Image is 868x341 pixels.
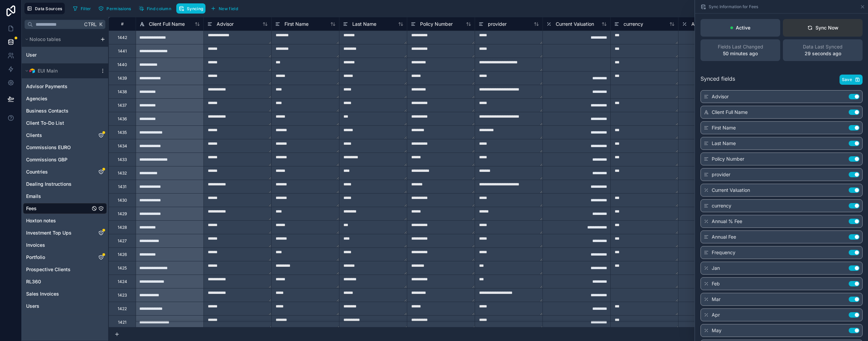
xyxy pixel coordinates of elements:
[118,293,127,298] div: 1423
[118,198,127,203] div: 1430
[118,211,127,217] div: 1429
[712,171,730,178] span: provider
[712,187,750,194] span: Current Valuation
[187,6,203,11] span: Syncing
[96,3,136,14] a: Permissions
[114,21,131,26] div: #
[712,280,720,287] span: Feb
[807,24,839,31] div: Sync Now
[803,43,843,50] span: Data Last Synced
[136,3,174,14] button: Find column
[176,3,205,14] button: Syncing
[352,21,376,27] span: Last Name
[24,3,65,14] button: Data Sources
[217,21,234,27] span: Advisor
[118,130,127,135] div: 1435
[701,75,735,85] span: Synced fields
[712,234,736,240] span: Annual Fee
[106,6,131,11] span: Permissions
[712,249,735,256] span: Frequency
[712,327,722,334] span: May
[805,50,841,57] p: 29 seconds ago
[208,3,240,14] button: New field
[736,24,750,31] p: Active
[712,93,729,100] span: Advisor
[118,116,127,122] div: 1436
[488,21,507,27] span: provider
[709,4,758,9] span: Sync Information for Fees
[712,218,742,225] span: Annual % Fee
[118,143,127,149] div: 1434
[118,265,127,271] div: 1425
[718,43,763,50] span: Fields Last Changed
[712,140,736,147] span: Last Name
[712,265,720,272] span: Jan
[556,21,594,27] span: Current Valuation
[723,50,758,57] p: 50 minutes ago
[842,77,852,82] span: Save
[118,48,127,54] div: 1441
[712,312,720,318] span: Apr
[118,252,127,257] div: 1426
[176,3,208,14] a: Syncing
[284,21,309,27] span: First Name
[420,21,453,27] span: Policy Number
[70,3,94,14] button: Filter
[118,170,127,176] div: 1432
[712,124,736,131] span: First Name
[712,296,721,303] span: Mar
[118,89,127,95] div: 1438
[712,202,731,209] span: currency
[118,320,126,325] div: 1421
[118,157,127,162] div: 1433
[149,21,185,27] span: Client Full Name
[118,184,126,189] div: 1431
[783,19,863,37] button: Sync Now
[118,238,127,244] div: 1427
[118,35,127,40] div: 1442
[35,6,62,11] span: Data Sources
[118,76,127,81] div: 1439
[691,21,722,27] span: Annual % Fee
[118,225,127,230] div: 1428
[712,156,744,162] span: Policy Number
[96,3,133,14] button: Permissions
[118,306,127,312] div: 1422
[117,62,127,67] div: 1440
[118,103,127,108] div: 1437
[118,279,127,284] div: 1424
[840,75,863,85] button: Save
[98,22,103,27] span: K
[147,6,171,11] span: Find column
[624,21,643,27] span: currency
[219,6,238,11] span: New field
[81,6,91,11] span: Filter
[712,109,748,116] span: Client Full Name
[83,20,97,28] span: Ctrl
